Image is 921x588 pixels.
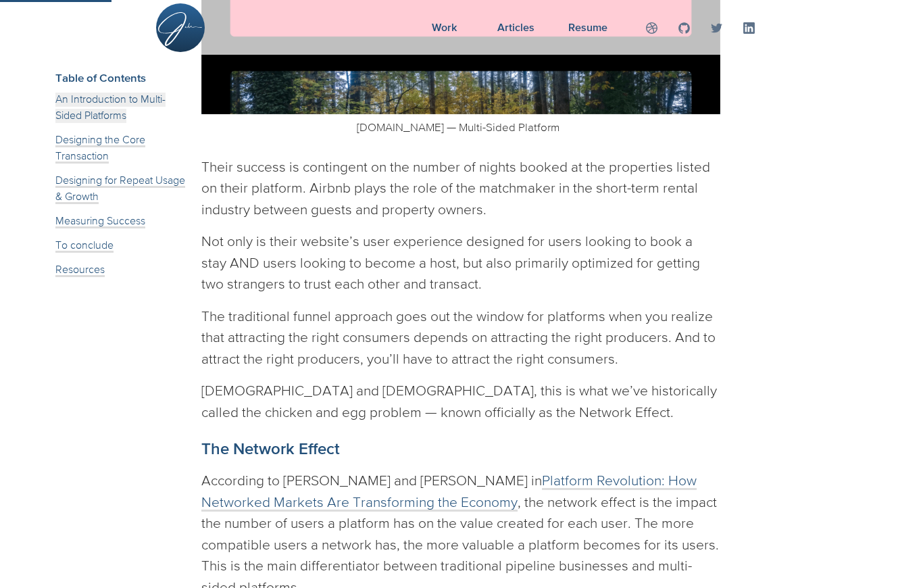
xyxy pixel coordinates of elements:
img: Site Logo [158,12,202,46]
p: Their success is contingent on the number of nights booked at the properties listed on their plat... [201,156,720,220]
a: Resources [55,263,105,277]
a: Measuring Success [55,214,145,228]
a: Designing for Repeat Usage & Growth [55,174,185,204]
p: [DEMOGRAPHIC_DATA] and [DEMOGRAPHIC_DATA], this is what we’ve historically called the chicken and... [201,380,720,422]
a: Platform Revolution: How Networked Markets Are Transforming the Economy [201,472,697,512]
a: Designing the Core Transaction [55,133,145,164]
span: Articles [497,21,534,33]
h4: [DOMAIN_NAME] — Multi-Sided Platform [201,120,720,134]
p: The traditional funnel approach goes out the window for platforms when you realize that attractin... [201,305,720,370]
h3: Table of Contents [55,70,185,84]
span: Resume [568,21,607,33]
span: Work [432,21,457,33]
a: To conclude [55,239,114,253]
a: An Introduction to Multi-Sided Platforms [55,93,166,123]
h3: The Network Effect [201,439,720,459]
p: Not only is their website’s user experience designed for users looking to book a stay AND users l... [201,230,720,295]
